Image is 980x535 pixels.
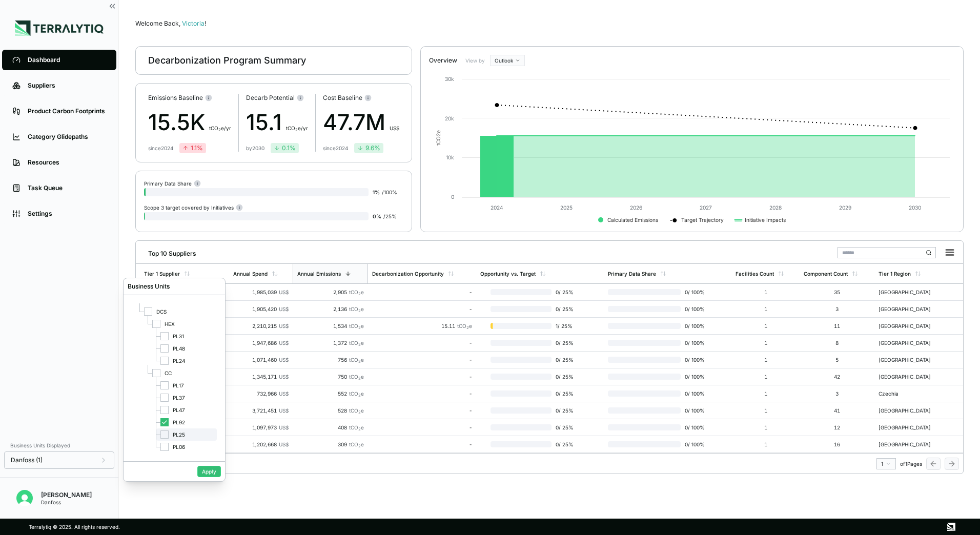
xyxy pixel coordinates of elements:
[233,289,288,295] div: 1,985,039
[372,441,472,447] div: -
[552,306,579,312] span: 0 / 25 %
[552,357,579,363] span: 0 / 25 %
[28,81,106,90] div: Suppliers
[323,94,399,102] div: Cost Baseline
[349,407,364,414] span: tCO e
[148,145,173,151] div: since 2024
[297,441,364,447] div: 309
[876,458,896,469] button: 1
[349,323,364,329] span: tCO e
[804,323,870,329] div: 11
[148,94,231,102] div: Emissions Baseline
[681,289,706,295] span: 0 / 100 %
[349,424,364,430] span: tCO e
[552,374,579,380] span: 0 / 25 %
[144,271,180,277] div: Tier 1 Supplier
[552,424,579,430] span: 0 / 25 %
[608,271,656,277] div: Primary Data Share
[552,407,579,414] span: 0 / 25 %
[736,271,774,277] div: Facilities Count
[382,189,397,195] span: / 100 %
[879,374,944,380] div: [GEOGRAPHIC_DATA]
[233,424,288,430] div: 1,097,973
[233,374,288,380] div: 1,345,171
[804,289,870,295] div: 35
[804,306,870,312] div: 3
[205,19,206,27] span: !
[297,340,364,346] div: 1,372
[349,390,364,397] span: tCO e
[233,271,268,277] div: Annual Spend
[681,407,706,414] span: 0 / 100 %
[233,306,288,312] div: 1,905,420
[233,340,288,346] div: 1,947,686
[135,19,964,28] div: Welcome Back,
[28,210,106,218] div: Settings
[349,374,364,380] span: tCO e
[681,441,706,447] span: 0 / 100 %
[233,357,288,363] div: 1,071,460
[445,76,454,82] text: 30k
[465,57,486,64] label: View by
[879,289,944,295] div: [GEOGRAPHIC_DATA]
[552,289,579,295] span: 0 / 25 %
[233,390,288,397] div: 732,966
[879,271,911,277] div: Tier 1 Region
[297,390,364,397] div: 552
[358,325,361,330] sub: 2
[373,189,380,195] span: 1 %
[279,289,289,295] span: US$
[41,491,92,499] div: [PERSON_NAME]
[383,213,397,219] span: / 25 %
[349,289,364,295] span: tCO e
[358,444,361,448] sub: 2
[736,441,795,447] div: 1
[144,203,243,211] div: Scope 3 target covered by Initiatives
[373,213,381,219] span: 0 %
[769,204,782,211] text: 2028
[297,323,364,329] div: 1,534
[881,461,891,467] div: 1
[28,184,106,192] div: Task Queue
[429,56,457,65] div: Overview
[349,441,364,447] span: tCO e
[358,308,361,313] sub: 2
[736,289,795,295] div: 1
[41,499,92,505] div: Danfoss
[372,357,472,363] div: -
[372,323,472,329] div: 15.11
[358,427,361,431] sub: 2
[218,128,221,132] sub: 2
[900,461,922,467] span: of 1 Pages
[12,486,37,510] button: Open user button
[372,424,472,430] div: -
[681,217,724,223] text: Target Trajectory
[552,323,579,329] span: 1 / 25 %
[279,306,289,312] span: US$
[445,115,454,121] text: 20k
[491,204,503,211] text: 2024
[839,204,851,211] text: 2029
[297,424,364,430] div: 408
[480,271,536,277] div: Opportunity vs. Target
[451,194,454,200] text: 0
[297,357,364,363] div: 756
[357,144,380,152] div: 9.6 %
[209,125,231,131] span: t CO e/yr
[879,323,944,329] div: [GEOGRAPHIC_DATA]
[804,271,848,277] div: Component Count
[295,128,298,132] sub: 2
[681,390,706,397] span: 0 / 100 %
[879,390,944,397] div: Czechia
[233,323,288,329] div: 2,210,215
[11,456,43,464] span: Danfoss (1)
[15,20,104,36] img: Logo
[279,441,289,447] span: US$
[286,125,308,131] span: t CO e/yr
[148,54,306,67] div: Decarbonization Program Summary
[879,340,944,346] div: [GEOGRAPHIC_DATA]
[279,424,289,430] span: US$
[16,490,33,506] img: Victoria Odoma
[140,245,196,258] div: Top 10 Suppliers
[358,410,361,415] sub: 2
